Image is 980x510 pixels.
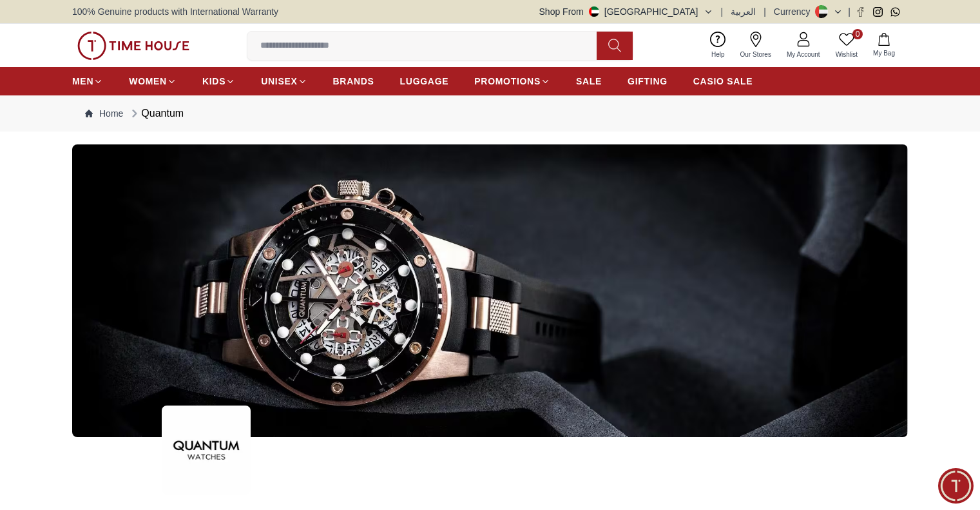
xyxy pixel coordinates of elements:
[474,70,550,93] a: PROMOTIONS
[764,5,766,18] span: |
[576,70,602,93] a: SALE
[628,70,668,93] a: GIFTING
[890,7,900,17] a: Whatsapp
[72,70,103,93] a: MEN
[77,32,189,60] img: ...
[693,70,753,93] a: CASIO SALE
[831,50,863,59] span: Wishlist
[693,75,753,88] span: CASIO SALE
[865,30,903,61] button: My Bag
[85,107,123,120] a: Home
[828,29,865,62] a: 0Wishlist
[162,406,251,495] img: ...
[261,75,297,88] span: UNISEX
[474,75,541,88] span: PROMOTIONS
[72,95,908,132] nav: Breadcrumb
[735,50,776,59] span: Our Stores
[202,75,226,88] span: KIDS
[72,75,93,88] span: MEN
[400,75,449,88] span: LUGGAGE
[868,48,900,58] span: My Bag
[873,7,883,17] a: Instagram
[576,75,602,88] span: SALE
[704,29,733,62] a: Help
[774,5,816,18] div: Currency
[539,5,713,18] button: Shop From[GEOGRAPHIC_DATA]
[733,29,779,62] a: Our Stores
[938,468,974,504] div: Chat Widget
[852,29,863,39] span: 0
[589,6,599,17] img: United Arab Emirates
[721,5,724,18] span: |
[782,50,825,59] span: My Account
[333,70,374,93] a: BRANDS
[261,70,307,93] a: UNISEX
[129,70,177,93] a: WOMEN
[706,50,730,59] span: Help
[72,144,908,437] img: ...
[128,106,184,121] div: Quantum
[856,7,865,17] a: Facebook
[400,70,449,93] a: LUGGAGE
[72,5,278,18] span: 100% Genuine products with International Warranty
[848,5,850,18] span: |
[333,75,374,88] span: BRANDS
[202,70,235,93] a: KIDS
[129,75,167,88] span: WOMEN
[628,75,668,88] span: GIFTING
[731,5,756,18] button: العربية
